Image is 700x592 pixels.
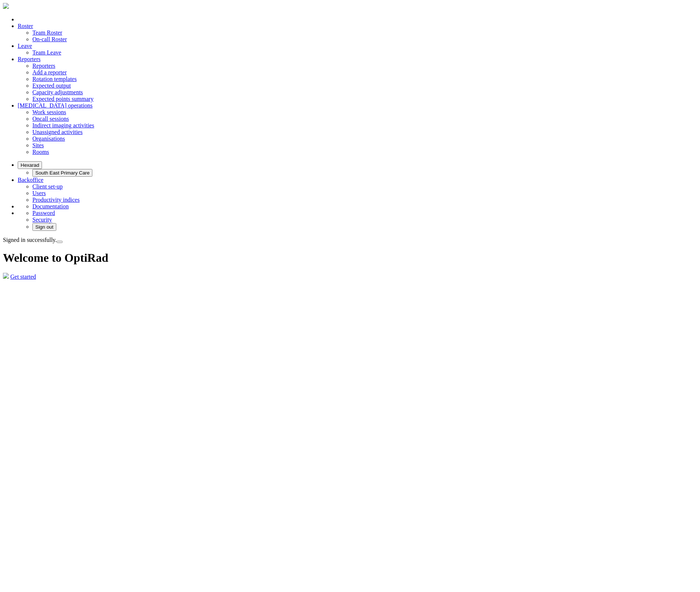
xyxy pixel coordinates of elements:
a: Expected points summary [32,96,93,102]
a: Roster [18,23,33,29]
a: Team Roster [32,29,62,36]
a: Capacity adjustments [32,89,83,95]
button: Hexarad [18,161,42,169]
a: Documentation [32,203,69,209]
a: Sites [32,142,44,148]
a: Rooms [32,149,49,155]
a: Work sessions [32,109,66,115]
a: Organisations [32,135,65,142]
a: Add a reporter [32,69,67,75]
div: Signed in successfully. [3,237,697,243]
img: robot-empty-state-1fbbb679a1c6e2ca704615db04aedde33b79a0b35dd8ef2ec053f679a1b7e426.svg [3,273,9,279]
a: Oncall sessions [32,116,69,122]
a: Password [32,210,55,216]
a: Users [32,190,46,196]
a: Client set-up [32,183,63,190]
a: Indirect imaging activities [32,122,94,128]
ul: Hexarad [18,169,697,177]
button: Sign out [32,223,56,231]
a: Expected output [32,82,71,89]
img: brand-opti-rad-logos-blue-and-white-d2f68631ba2948856bd03f2d395fb146ddc8fb01b4b6e9315ea85fa773367... [3,3,9,9]
a: Security [32,216,52,223]
button: Close [57,241,63,243]
a: Backoffice [18,177,43,183]
a: Rotation templates [32,76,77,82]
a: Reporters [32,63,55,69]
a: Team Leave [32,49,61,56]
a: [MEDICAL_DATA] operations [18,102,93,109]
a: Get started [10,274,36,280]
a: Unassigned activities [32,129,82,135]
a: Productivity indices [32,197,79,203]
a: Reporters [18,56,40,62]
h1: Welcome to OptiRad [3,251,697,265]
a: Leave [18,43,32,49]
a: On-call Roster [32,36,67,42]
button: South East Primary Care [32,169,92,177]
